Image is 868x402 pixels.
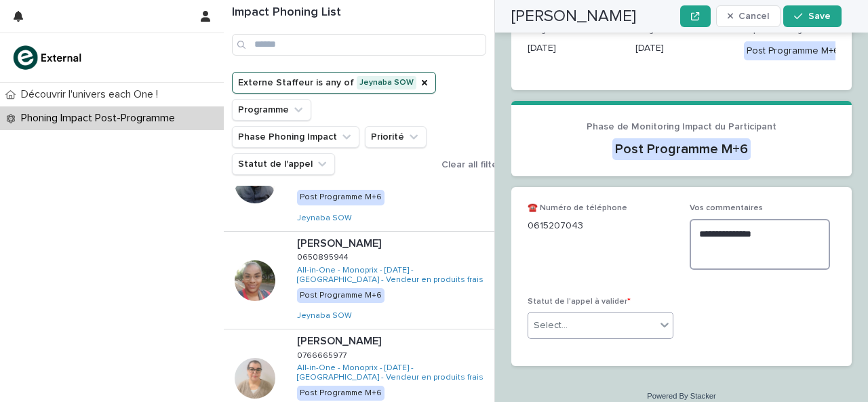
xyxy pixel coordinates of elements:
p: Découvrir l'univers each One ! [16,88,169,101]
button: Phase Phoning Impact [232,126,359,148]
span: Clear all filters [441,160,506,169]
button: Save [783,5,841,27]
div: Post Programme M+6 [297,386,384,401]
div: Post Programme M+6 [297,288,384,303]
p: [DATE] [635,41,727,56]
span: Vos commentaires [690,204,763,212]
button: Statut de l'appel [232,153,335,175]
h1: Impact Phoning List [232,5,486,20]
button: Priorité [365,126,427,148]
div: Post Programme M+6 [612,138,751,160]
button: Externe Staffeur [232,72,436,94]
p: Phoning Impact Post-Programme [16,112,186,125]
a: All-in-One - Monoprix - [DATE] - [GEOGRAPHIC_DATA] - Vendeur en produits frais [297,266,489,285]
p: 0615207043 [528,219,673,233]
span: ☎️ Numéro de téléphone [528,204,627,212]
button: Programme [232,99,311,121]
p: 0766665977 [297,348,349,361]
span: Save [808,12,831,21]
a: [PERSON_NAME][PERSON_NAME] 06508959440650895944 All-in-One - Monoprix - [DATE] - [GEOGRAPHIC_DATA... [224,232,494,329]
div: Post Programme M+6 [297,190,384,205]
a: All-in-One - Monoprix - [DATE] - [GEOGRAPHIC_DATA] - Vendeur en produits frais [297,363,489,383]
span: Cancel [738,12,769,21]
a: Jeynaba SOW [297,214,352,223]
h2: [PERSON_NAME] [511,7,636,26]
div: Post Programme M+6 [744,41,842,61]
input: Search [232,34,486,56]
p: 0650895944 [297,250,351,262]
button: Clear all filters [436,155,506,175]
p: [DATE] [528,41,619,56]
p: [PERSON_NAME] [297,235,384,250]
a: Jeynaba SOW [297,311,352,321]
a: Powered By Stacker [647,392,715,400]
div: Select... [534,319,568,333]
span: Phase de Monitoring Impact du Participant [587,122,776,132]
img: bc51vvfgR2QLHU84CWIQ [11,44,85,71]
span: Statut de l'appel à valider [528,298,631,306]
button: Cancel [716,5,781,27]
p: [PERSON_NAME] [297,332,384,348]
